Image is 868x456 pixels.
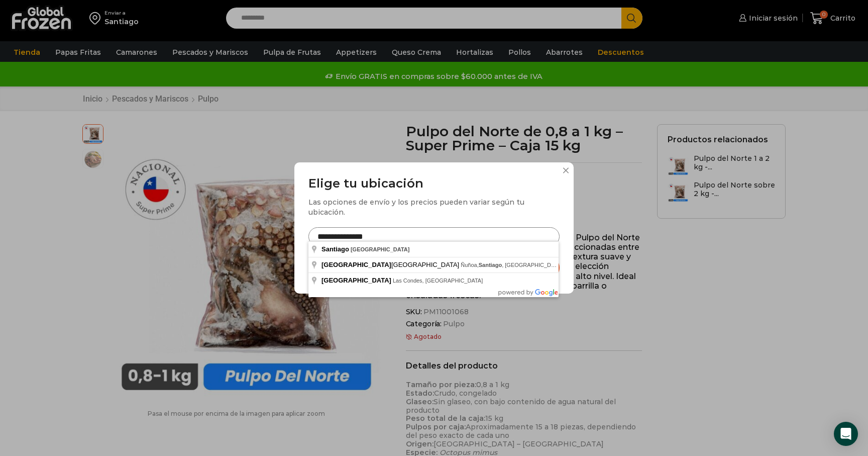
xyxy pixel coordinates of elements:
[308,176,560,191] h3: Elige tu ubicación
[321,277,391,284] span: [GEOGRAPHIC_DATA]
[479,262,502,268] span: Santiago
[321,245,349,253] span: Santiago
[351,246,410,252] span: [GEOGRAPHIC_DATA]
[321,261,391,268] span: [GEOGRAPHIC_DATA]
[393,278,483,284] span: Las Condes, [GEOGRAPHIC_DATA]
[834,422,858,446] div: Open Intercom Messenger
[461,262,563,268] span: Ñuñoa, , [GEOGRAPHIC_DATA]
[321,261,461,268] span: [GEOGRAPHIC_DATA]
[308,197,560,217] div: Las opciones de envío y los precios pueden variar según tu ubicación.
